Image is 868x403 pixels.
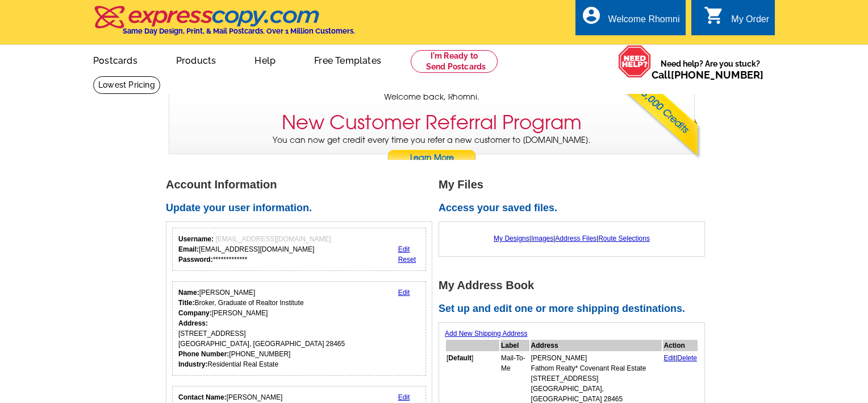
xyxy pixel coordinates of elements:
strong: Contact Name: [178,393,227,401]
strong: Industry: [178,360,207,368]
a: [PHONE_NUMBER] [671,69,763,81]
a: Help [236,46,294,73]
a: Free Templates [296,46,399,73]
span: Need help? Are you stuck? [652,58,769,81]
b: Default [448,354,471,362]
th: Address [531,340,662,351]
a: Postcards [75,46,156,73]
strong: Company: [178,309,212,317]
p: You can now get credit every time you refer a new customer to [DOMAIN_NAME]. [169,134,694,167]
div: | | | [445,228,699,249]
a: My Designs [494,235,529,242]
strong: Password: [178,256,213,264]
a: Add New Shipping Address [445,330,527,338]
strong: Address: [178,319,208,327]
img: help [618,45,652,78]
i: shopping_cart [704,5,724,26]
strong: Title: [178,299,194,307]
a: Same Day Design, Print, & Mail Postcards. Over 1 Million Customers. [93,14,355,35]
div: My Order [731,14,769,30]
h1: Account Information [166,179,439,191]
h4: Same Day Design, Print, & Mail Postcards. Over 1 Million Customers. [123,27,355,35]
a: Edit [398,245,410,253]
a: Edit [398,393,410,401]
h3: New Customer Referral Program [282,111,582,134]
h2: Update your user information. [166,202,439,215]
h1: My Files [439,179,711,191]
a: Delete [677,354,697,362]
a: Route Selections [598,235,650,242]
a: Edit [663,354,675,362]
th: Action [663,340,698,351]
span: [EMAIL_ADDRESS][DOMAIN_NAME] [215,235,331,243]
a: Images [531,235,553,242]
span: Welcome back, Rhomni. [384,91,479,103]
h2: Set up and edit one or more shipping destinations. [439,303,711,315]
strong: Username: [178,235,214,243]
span: Call [652,69,763,81]
div: [PERSON_NAME] Broker, Graduate of Realtor Institute [PERSON_NAME] [STREET_ADDRESS] [GEOGRAPHIC_DA... [178,287,345,369]
div: Your personal details. [172,281,426,376]
a: shopping_cart My Order [704,13,769,27]
a: Address Files [555,235,596,242]
strong: Name: [178,289,199,297]
h1: My Address Book [439,279,711,291]
div: Welcome Rhomni [608,14,680,30]
a: Reset [398,256,416,264]
h2: Access your saved files. [439,202,711,215]
a: Edit [398,289,410,297]
th: Label [500,340,529,351]
strong: Phone Number: [178,350,229,358]
a: Products [158,46,235,73]
a: Learn More [387,150,477,167]
div: Your login information. [172,228,426,271]
strong: Email: [178,245,199,253]
i: account_circle [581,5,602,26]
